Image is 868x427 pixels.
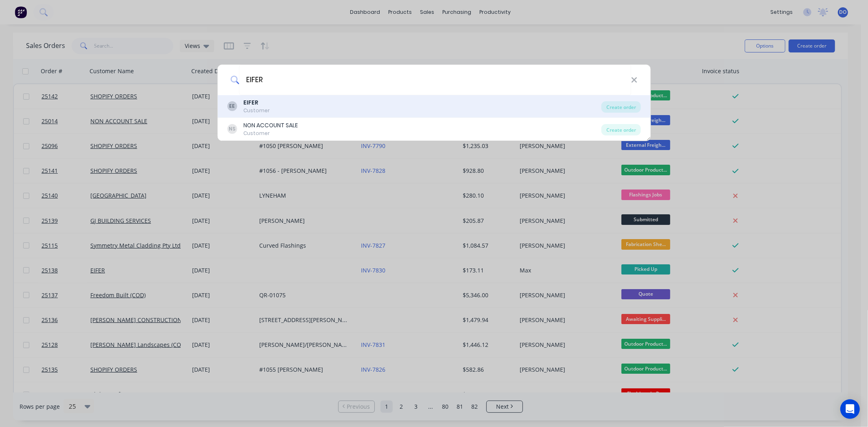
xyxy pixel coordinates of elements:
div: Create order [601,101,641,113]
input: Enter a customer name to create a new order... [239,65,631,95]
div: NON ACCOUNT SALE [243,121,298,130]
div: Open Intercom Messenger [840,399,860,419]
div: Customer [243,130,298,137]
div: Create order [601,124,641,135]
div: NS [227,124,237,134]
div: EE [227,101,237,111]
b: EIFER [243,98,258,107]
div: Customer [243,107,270,114]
